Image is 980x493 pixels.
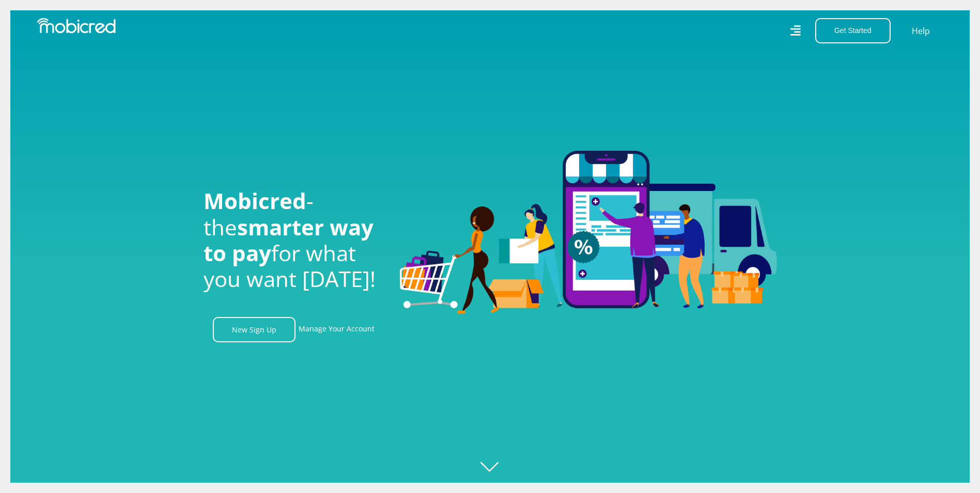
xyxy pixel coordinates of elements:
button: Get Started [815,18,891,43]
h1: - the for what you want [DATE]! [204,188,384,292]
span: Mobicred [204,186,306,215]
a: Help [911,24,930,38]
span: smarter way to pay [204,212,374,267]
a: Manage Your Account [299,317,375,342]
a: New Sign Up [213,317,295,342]
img: Mobicred [37,18,116,34]
img: Welcome to Mobicred [400,151,777,314]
